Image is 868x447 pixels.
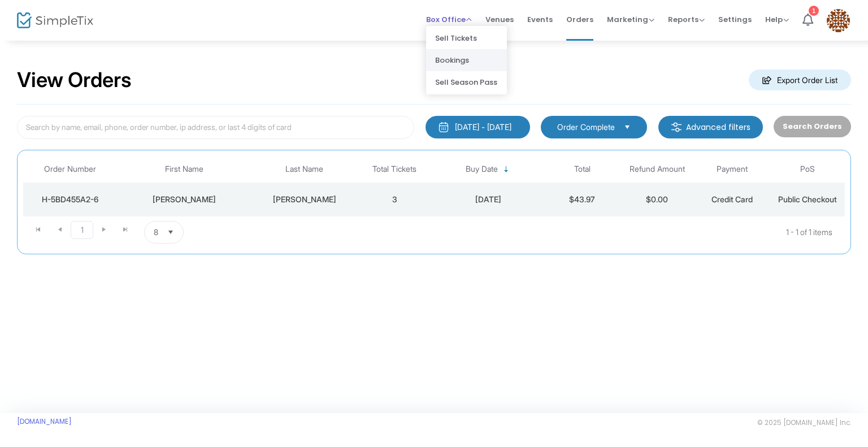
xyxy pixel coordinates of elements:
th: Total Tickets [357,156,432,183]
span: Orders [566,5,593,34]
span: Public Checkout [778,194,837,204]
li: Sell Tickets [426,27,507,49]
button: Select [619,121,635,133]
div: 1 [809,6,819,16]
div: Fleming [255,194,354,205]
li: Bookings [426,49,507,71]
button: [DATE] - [DATE] [426,116,530,138]
td: $43.97 [545,183,620,216]
span: Order Complete [557,121,615,133]
kendo-pager-info: 1 - 1 of 1 items [296,221,832,244]
span: Sortable [502,165,511,174]
span: Order Number [44,164,96,174]
span: Marketing [607,14,654,25]
td: $0.00 [620,183,695,216]
span: Box Office [426,14,472,25]
div: Karen [120,194,249,205]
th: Refund Amount [620,156,695,183]
div: [DATE] - [DATE] [455,121,511,133]
button: Select [163,222,179,243]
span: 8 [154,227,158,238]
span: Last Name [285,164,323,174]
div: 9/24/2025 [435,194,542,205]
img: monthly [438,121,449,133]
span: Page 1 [71,221,93,239]
span: Credit Card [711,194,753,204]
li: Sell Season Pass [426,71,507,93]
span: PoS [800,164,815,174]
th: Total [545,156,620,183]
img: filter [671,121,682,133]
a: [DOMAIN_NAME] [17,417,72,426]
m-button: Advanced filters [658,116,763,138]
span: Settings [718,5,752,34]
span: Events [527,5,553,34]
span: Payment [717,164,748,174]
td: 3 [357,183,432,216]
m-button: Export Order List [749,70,851,90]
span: © 2025 [DOMAIN_NAME] Inc. [757,418,851,427]
span: Venues [485,5,514,34]
input: Search by name, email, phone, order number, ip address, or last 4 digits of card [17,116,414,139]
span: First Name [165,164,203,174]
span: Reports [668,14,705,25]
div: H-5BD455A2-6 [26,194,114,205]
div: Data table [23,156,845,216]
h2: View Orders [17,68,132,93]
span: Help [765,14,789,25]
span: Buy Date [466,164,498,174]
